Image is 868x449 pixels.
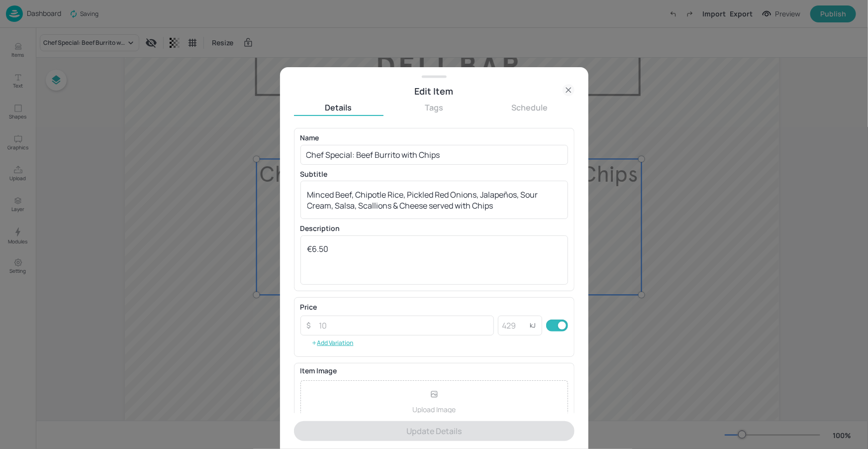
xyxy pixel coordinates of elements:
[498,316,530,336] input: 429
[300,304,317,311] p: Price
[294,102,384,113] button: Details
[313,316,494,336] input: 10
[300,367,568,374] p: Item Image
[530,322,536,329] p: kJ
[300,225,568,232] p: Description
[307,189,561,211] textarea: Minced Beef, Chipotle Rice, Pickled Red Onions, Jalapeños, Sour Cream, Salsa, Scallions & Cheese ...
[307,243,561,276] textarea: €6.50
[300,171,568,178] p: Subtitle
[294,84,575,98] div: Edit Item
[485,102,575,113] button: Schedule
[389,102,479,113] button: Tags
[300,134,568,141] p: Name
[300,145,568,165] input: eg. Chicken Teriyaki Sushi Roll
[412,404,456,415] p: Upload Image
[300,336,365,350] button: Add Variation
